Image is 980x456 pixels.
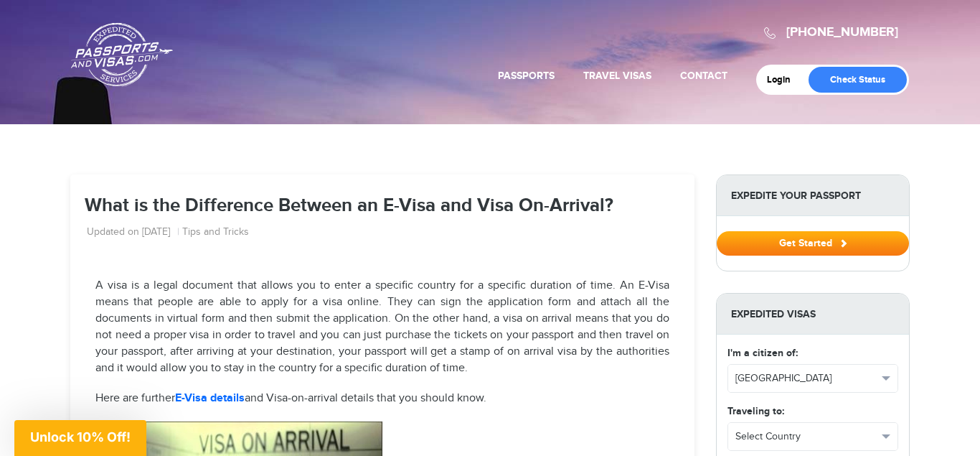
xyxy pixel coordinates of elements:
[87,225,179,240] li: Updated on [DATE]
[680,70,727,82] a: Contact
[30,429,131,445] span: Unlock 10% Off!
[717,237,909,248] a: Get Started
[95,391,669,407] p: Here are further and Visa-on-arrival details that you should know.
[728,423,897,450] button: Select Country
[71,22,173,87] a: Passports & [DOMAIN_NAME]
[727,345,798,360] label: I'm a citizen of:
[85,196,680,217] h1: What is the Difference Between an E-Visa and Visa On-Arrival?
[717,231,909,256] button: Get Started
[717,294,909,335] strong: Expedited Visas
[767,74,801,85] a: Login
[735,429,877,444] span: Select Country
[14,420,146,456] div: Unlock 10% Off!
[498,70,555,82] a: Passports
[786,24,898,40] a: [PHONE_NUMBER]
[583,70,651,82] a: Travel Visas
[931,407,966,442] iframe: Intercom live chat
[182,225,249,240] a: Tips and Tricks
[727,404,784,419] label: Traveling to:
[95,278,669,376] p: A visa is a legal document that allows you to enter a specific country for a specific duration of...
[809,67,907,93] a: Check Status
[735,371,877,386] span: [GEOGRAPHIC_DATA]
[175,391,245,405] a: E-Visa details
[728,365,897,392] button: [GEOGRAPHIC_DATA]
[717,175,909,216] strong: Expedite Your Passport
